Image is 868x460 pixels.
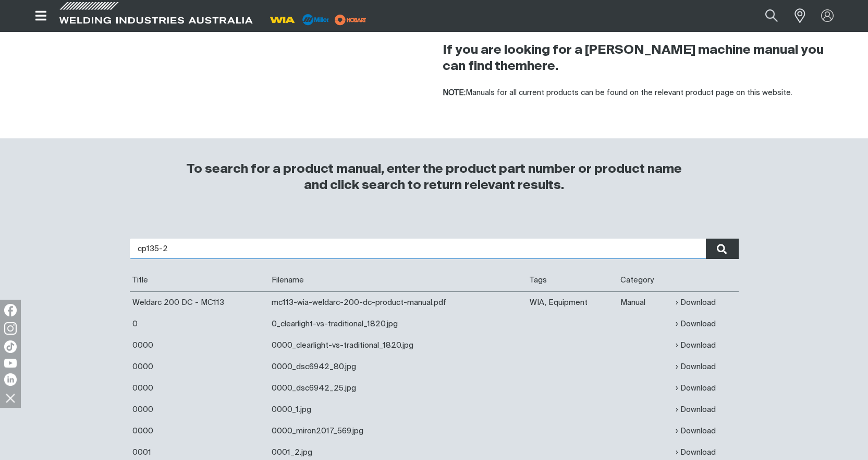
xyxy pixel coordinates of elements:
[130,356,269,378] td: 0000
[182,161,687,194] h3: To search for a product manual, enter the product part number or product name and click search to...
[4,373,17,386] img: LinkedIn
[4,304,17,316] img: Facebook
[269,356,528,378] td: 0000_dsc6942_80.jpg
[130,420,269,442] td: 0000
[676,297,716,309] a: Download
[527,291,618,313] td: WIA, Equipment
[676,404,716,416] a: Download
[676,446,716,458] a: Download
[269,313,528,335] td: 0_clearlight-vs-traditional_1820.jpg
[130,291,269,313] td: Weldarc 200 DC - MC113
[4,340,17,353] img: TikTok
[130,399,269,420] td: 0000
[676,339,716,351] a: Download
[269,269,528,291] th: Filename
[676,425,716,437] a: Download
[443,89,466,97] strong: NOTE:
[2,389,19,407] img: hide socials
[269,335,528,356] td: 0000_clearlight-vs-traditional_1820.jpg
[618,291,673,313] td: Manual
[130,239,739,259] input: Enter search...
[527,269,618,291] th: Tags
[332,12,370,28] img: miller
[676,318,716,330] a: Download
[754,4,789,28] button: Search products
[4,322,17,335] img: Instagram
[269,291,528,313] td: mc113-wia-weldarc-200-dc-product-manual.pdf
[332,16,370,23] a: miller
[618,269,673,291] th: Category
[130,313,269,335] td: 0
[269,420,528,442] td: 0000_miron2017_569.jpg
[676,382,716,394] a: Download
[4,359,17,368] img: YouTube
[269,399,528,420] td: 0000_1.jpg
[130,378,269,399] td: 0000
[130,335,269,356] td: 0000
[443,87,838,99] p: Manuals for all current products can be found on the relevant product page on this website.
[527,60,558,73] a: here.
[740,4,789,28] input: Product name or item number...
[676,361,716,373] a: Download
[130,269,269,291] th: Title
[269,378,528,399] td: 0000_dsc6942_25.jpg
[443,44,824,73] strong: If you are looking for a [PERSON_NAME] machine manual you can find them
